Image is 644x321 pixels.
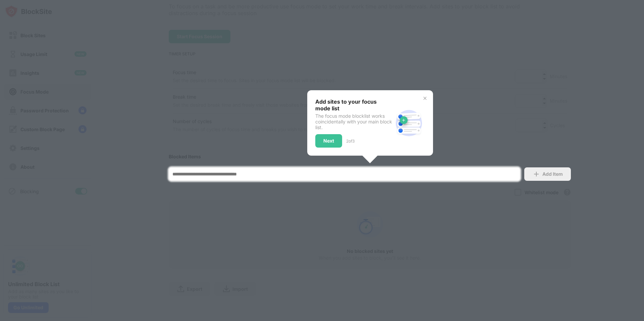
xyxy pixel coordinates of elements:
div: The focus mode blocklist works coincidentally with your main block list. [315,113,393,130]
div: Next [323,138,334,144]
div: Add sites to your focus mode list [315,98,393,112]
div: Add Item [542,171,563,177]
img: block-site.svg [393,107,425,139]
img: x-button.svg [422,96,428,101]
div: 2 of 3 [346,139,355,144]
